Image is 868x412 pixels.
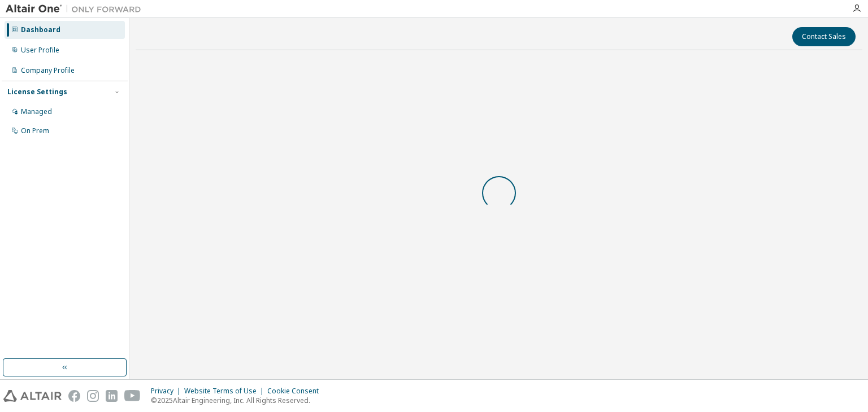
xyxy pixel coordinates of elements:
[68,390,80,402] img: facebook.svg
[87,390,99,402] img: instagram.svg
[7,87,67,97] div: License Settings
[124,390,141,402] img: youtube.svg
[184,387,267,396] div: Website Terms of Use
[21,66,75,75] div: Company Profile
[151,396,325,405] p: © 2025 Altair Engineering, Inc. All Rights Reserved.
[106,390,118,402] img: linkedin.svg
[3,390,62,402] img: altair_logo.svg
[151,387,184,396] div: Privacy
[21,107,52,116] div: Managed
[267,387,325,396] div: Cookie Consent
[21,25,60,34] div: Dashboard
[6,3,147,15] img: Altair One
[792,27,856,46] button: Contact Sales
[21,46,59,55] div: User Profile
[21,126,49,135] div: On Prem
